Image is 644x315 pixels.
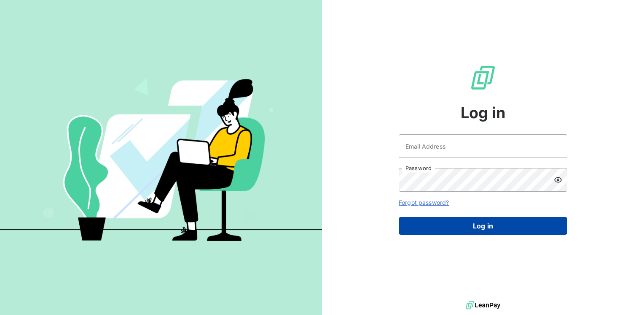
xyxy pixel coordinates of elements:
span: Log in [461,101,506,124]
button: Log in [399,217,567,235]
img: LeanPay Logo [470,64,496,91]
img: logo [466,299,500,312]
input: placeholder [399,134,567,158]
a: Forgot password? [399,199,449,206]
